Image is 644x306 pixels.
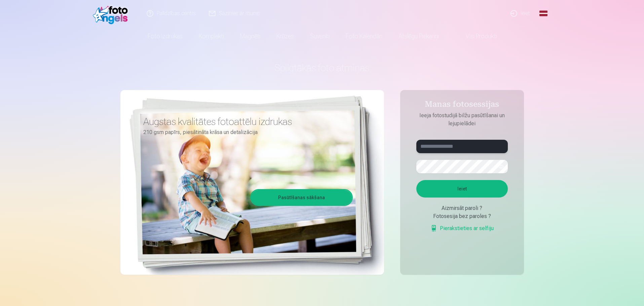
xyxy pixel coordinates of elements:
[390,27,447,46] a: Atslēgu piekariņi
[140,27,191,46] a: Foto izdrukas
[143,116,348,128] h3: Augstas kvalitātes fotoattēlu izdrukas
[430,224,494,232] a: Pierakstieties ar selfiju
[447,27,505,46] a: Visi produkti
[93,3,131,24] img: /fa1
[302,27,338,46] a: Suvenīri
[120,62,524,74] h1: Spilgtākās foto atmiņas
[338,27,390,46] a: Foto kalendāri
[410,112,515,128] p: Ieeja fotostudijā bilžu pasūtīšanai un lejupielādei
[416,204,508,212] div: Aizmirsāt paroli ?
[416,212,508,220] div: Fotosesija bez paroles ?
[232,27,268,46] a: Magnēti
[416,180,508,198] button: Ieiet
[251,190,352,205] a: Pasūtīšanas sākšana
[191,27,232,46] a: Komplekti
[410,99,515,112] h4: Manas fotosessijas
[268,27,302,46] a: Krūzes
[143,128,348,137] p: 210 gsm papīrs, piesātināta krāsa un detalizācija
